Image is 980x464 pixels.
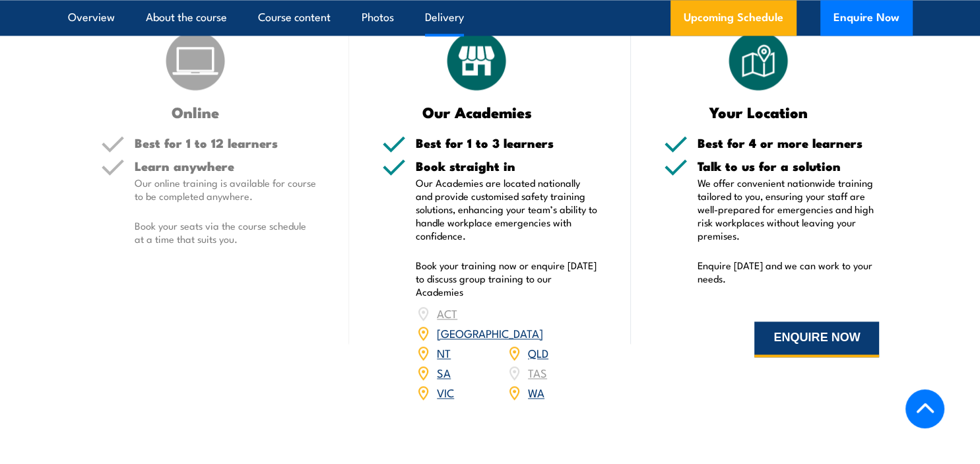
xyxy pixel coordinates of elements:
a: SA [437,364,451,380]
a: [GEOGRAPHIC_DATA] [437,325,543,341]
a: QLD [528,345,548,360]
h5: Book straight in [416,160,598,172]
a: VIC [437,384,454,400]
a: NT [437,345,451,360]
p: We offer convenient nationwide training tailored to you, ensuring your staff are well-prepared fo... [698,176,880,242]
p: Book your seats via the course schedule at a time that suits you. [135,219,317,246]
h5: Talk to us for a solution [698,160,880,172]
p: Our online training is available for course to be completed anywhere. [135,176,317,203]
p: Our Academies are located nationally and provide customised safety training solutions, enhancing ... [416,176,598,242]
h5: Best for 1 to 12 learners [135,137,317,149]
h3: Your Location [664,104,853,119]
h3: Online [101,104,290,119]
p: Enquire [DATE] and we can work to your needs. [698,259,880,285]
button: ENQUIRE NOW [754,321,879,357]
p: Book your training now or enquire [DATE] to discuss group training to our Academies [416,259,598,298]
h5: Best for 1 to 3 learners [416,137,598,149]
h5: Best for 4 or more learners [698,137,880,149]
h5: Learn anywhere [135,160,317,172]
a: WA [528,384,544,400]
h3: Our Academies [382,104,572,119]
